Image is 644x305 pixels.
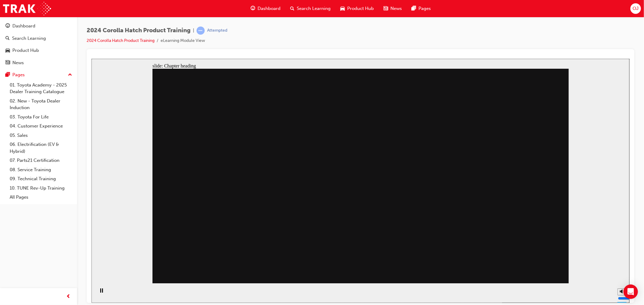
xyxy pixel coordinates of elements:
a: car-iconProduct Hub [335,2,379,15]
a: News [2,57,75,68]
span: learningRecordVerb_ATTEMPT-icon [197,27,205,35]
span: news-icon [383,5,388,12]
button: DashboardSearch LearningProduct HubNews [2,19,75,69]
span: pages-icon [5,72,10,78]
a: 07. Parts21 Certification [7,156,75,165]
span: search-icon [5,36,10,41]
span: Pages [418,5,431,12]
span: car-icon [5,48,10,53]
span: prev-icon [66,293,71,300]
div: Product Hub [12,47,39,54]
a: 05. Sales [7,131,75,140]
a: 06. Electrification (EV & Hybrid) [7,140,75,156]
a: search-iconSearch Learning [285,2,335,15]
div: Search Learning [12,35,46,42]
div: Open Intercom Messenger [623,285,638,299]
div: Dashboard [12,23,35,30]
a: guage-iconDashboard [246,2,285,15]
div: Pages [12,71,25,78]
span: Product Hub [347,5,374,12]
button: Pages [2,69,75,80]
a: 09. Technical Training [7,174,75,184]
a: 08. Service Training [7,165,75,175]
a: 01. Toyota Academy - 2025 Dealer Training Catalogue [7,80,75,96]
span: OJ [633,5,639,12]
span: News [390,5,402,12]
span: search-icon [290,5,294,12]
span: 2024 Corolla Hatch Product Training [87,27,191,34]
div: playback controls [3,225,13,244]
a: All Pages [7,193,75,202]
span: Dashboard [258,5,280,12]
div: misc controls [523,225,535,244]
a: 02. New - Toyota Dealer Induction [7,96,75,112]
div: News [12,59,24,66]
span: Search Learning [297,5,331,12]
span: news-icon [5,60,10,66]
li: eLearning Module View [161,37,205,44]
a: Dashboard [2,20,75,32]
span: guage-icon [5,24,10,29]
span: pages-icon [412,5,416,12]
div: Attempted [207,28,227,33]
a: pages-iconPages [407,2,436,15]
a: Search Learning [2,33,75,44]
button: Mute (Ctrl+Alt+M) [526,230,536,237]
a: Product Hub [2,45,75,56]
button: OJ [630,3,641,14]
img: Trak [3,2,51,15]
a: 10. TUNE Rev-Up Training [7,184,75,193]
input: volume [527,237,566,242]
span: car-icon [340,5,345,12]
a: 04. Customer Experience [7,121,75,131]
span: guage-icon [251,5,255,12]
span: | [193,27,194,34]
span: up-icon [68,71,72,79]
a: 03. Toyota For Life [7,112,75,122]
button: Pause (Ctrl+Alt+P) [3,229,13,240]
a: news-iconNews [379,2,407,15]
a: 2024 Corolla Hatch Product Training [87,38,155,43]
